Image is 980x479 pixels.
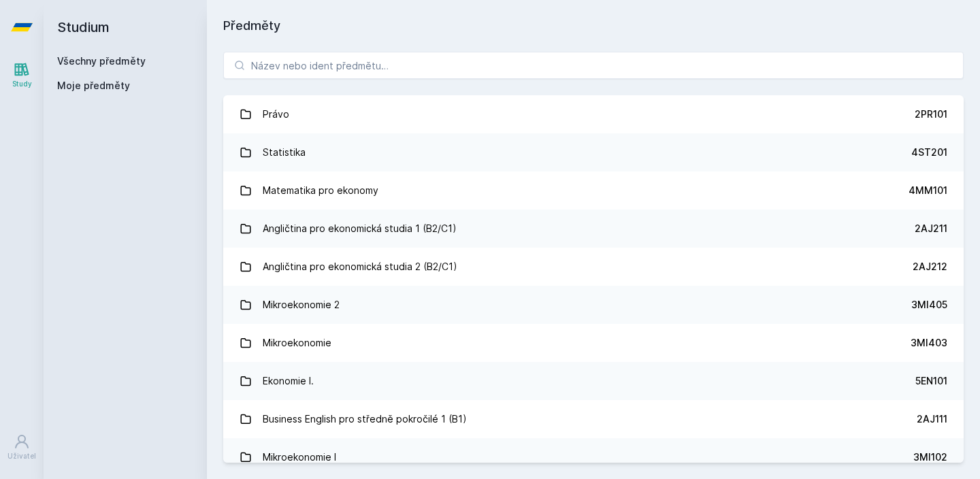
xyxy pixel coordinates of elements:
a: Study [3,54,41,96]
a: Mikroekonomie 3MI403 [223,324,964,362]
div: Mikroekonomie I [263,444,336,471]
a: Uživatel [3,427,41,468]
div: Statistika [263,139,306,166]
div: 2AJ211 [915,222,947,235]
div: Angličtina pro ekonomická studia 2 (B2/C1) [263,253,457,280]
div: 2AJ111 [917,412,947,426]
div: Uživatel [7,451,36,461]
h1: Předměty [223,16,964,35]
a: Business English pro středně pokročilé 1 (B1) 2AJ111 [223,400,964,438]
a: Angličtina pro ekonomická studia 2 (B2/C1) 2AJ212 [223,248,964,286]
input: Název nebo ident předmětu… [223,52,964,79]
div: 3MI405 [911,298,947,312]
div: 5EN101 [915,374,947,388]
div: Právo [263,101,289,128]
div: Angličtina pro ekonomická studia 1 (B2/C1) [263,215,457,242]
a: Právo 2PR101 [223,95,964,133]
div: Mikroekonomie [263,329,331,357]
a: Mikroekonomie 2 3MI405 [223,286,964,324]
div: 2AJ212 [913,260,947,274]
div: Mikroekonomie 2 [263,291,340,318]
span: Moje předměty [57,79,130,93]
div: 4MM101 [909,184,947,197]
div: Matematika pro ekonomy [263,177,378,204]
div: 3MI403 [911,336,947,350]
div: 4ST201 [911,146,947,159]
a: Ekonomie I. 5EN101 [223,362,964,400]
a: Statistika 4ST201 [223,133,964,171]
a: Matematika pro ekonomy 4MM101 [223,171,964,210]
div: Business English pro středně pokročilé 1 (B1) [263,406,467,433]
div: Ekonomie I. [263,367,314,395]
div: 2PR101 [915,108,947,121]
a: Všechny předměty [57,55,146,67]
a: Angličtina pro ekonomická studia 1 (B2/C1) 2AJ211 [223,210,964,248]
div: 3MI102 [913,450,947,464]
div: Study [12,79,32,89]
a: Mikroekonomie I 3MI102 [223,438,964,476]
